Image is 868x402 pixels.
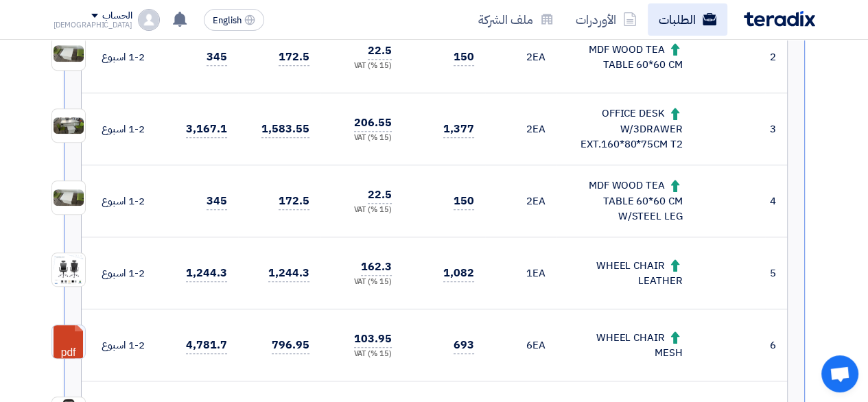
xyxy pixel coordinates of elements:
[207,193,227,210] span: 345
[331,60,392,72] div: (15 %) VAT
[368,43,392,60] span: 22.5
[467,3,565,36] a: ملف الشركة
[443,121,474,138] span: 1,377
[84,165,156,237] td: 1-2 اسبوع
[526,338,532,353] span: 6
[485,93,556,165] td: EA
[765,237,787,309] td: 5
[102,10,132,22] div: الحساب
[567,178,683,224] div: MDF WOOD TEA TABLE 60*60 CM W/STEEL LEG
[354,331,391,348] span: 103.95
[526,193,532,209] span: 2
[52,44,85,64] img: IMGWA_1756378221867.jpg
[331,132,392,144] div: (15 %) VAT
[279,49,309,66] span: 172.5
[279,193,309,210] span: 172.5
[186,121,226,138] span: 3,167.1
[454,49,474,66] span: 150
[52,116,85,136] img: IMGWA_1756378233421.jpg
[565,3,648,36] a: الأوردرات
[54,21,132,29] div: [DEMOGRAPHIC_DATA]
[331,204,392,216] div: (15 %) VAT
[84,309,156,381] td: 1-2 اسبوع
[765,165,787,237] td: 4
[213,16,242,25] span: English
[567,106,683,152] div: OFFICE DESK W/3DRAWER EXT.160*80*75CM T2
[443,265,474,282] span: 1,082
[84,93,156,165] td: 1-2 اسبوع
[744,11,815,27] img: Teradix logo
[765,309,787,381] td: 6
[567,330,683,361] div: WHEEL CHAIR MESH
[454,337,474,354] span: 693
[526,121,532,137] span: 2
[272,337,309,354] span: 796.95
[454,193,474,210] span: 150
[361,259,392,276] span: 162.3
[485,165,556,237] td: EA
[52,188,85,208] img: IMGWA_1756378242869.jpg
[84,21,156,93] td: 1-2 اسبوع
[84,237,156,309] td: 1-2 اسبوع
[204,9,264,31] button: English
[368,187,392,204] span: 22.5
[821,355,858,392] a: Open chat
[186,337,226,354] span: 4,781.7
[52,253,85,286] img: Al_Mahmal_Chairs___1756378274671.jpg
[331,348,392,360] div: (15 %) VAT
[331,276,392,288] div: (15 %) VAT
[186,265,226,282] span: 1,244.3
[268,265,309,282] span: 1,244.3
[765,93,787,165] td: 3
[485,309,556,381] td: EA
[526,49,532,64] span: 2
[567,258,683,289] div: WHEEL CHAIR LEATHER
[261,121,309,138] span: 1,583.55
[138,9,160,31] img: profile_test.png
[765,21,787,93] td: 2
[485,21,556,93] td: EA
[567,42,683,73] div: MDF WOOD TEA TABLE 60*60 CM
[207,49,227,66] span: 345
[526,265,532,281] span: 1
[648,3,727,36] a: الطلبات
[485,237,556,309] td: EA
[354,115,391,132] span: 206.55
